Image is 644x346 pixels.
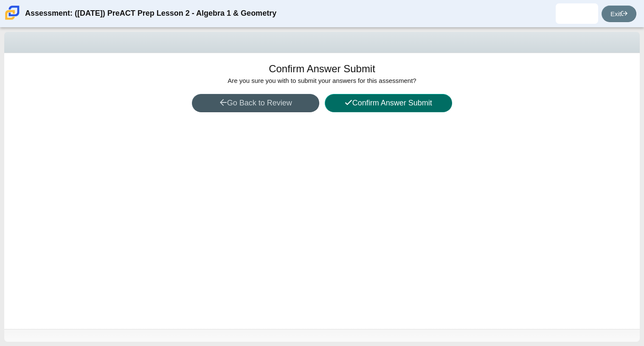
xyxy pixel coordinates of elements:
button: Go Back to Review [192,94,319,112]
button: Confirm Answer Submit [325,94,452,112]
div: Assessment: ([DATE]) PreACT Prep Lesson 2 - Algebra 1 & Geometry [25,3,276,24]
span: Are you sure you with to submit your answers for this assessment? [228,77,416,84]
a: Exit [602,6,636,22]
img: Carmen School of Science & Technology [3,4,21,22]
h1: Confirm Answer Submit [269,62,375,76]
a: Carmen School of Science & Technology [3,16,21,23]
img: demond.ashley.pWNDYR [570,7,584,20]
